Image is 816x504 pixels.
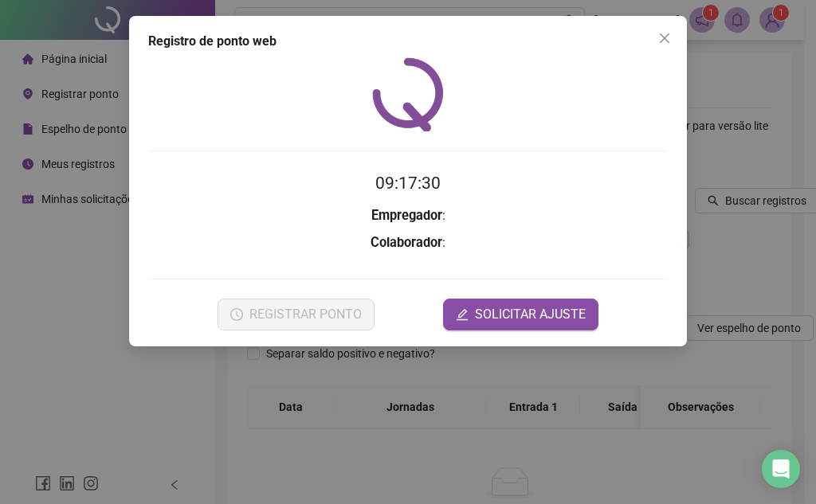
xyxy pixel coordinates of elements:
button: editSOLICITAR AJUSTE [443,299,598,330]
div: Open Intercom Messenger [762,450,800,488]
div: Registro de ponto web [148,32,668,51]
span: edit [456,308,469,321]
strong: Empregador [371,208,442,223]
strong: Colaborador [371,235,442,250]
h3: : [148,232,668,253]
h3: : [148,205,668,226]
span: close [658,32,671,45]
button: REGISTRAR PONTO [218,299,375,330]
img: QRPoint [372,57,444,131]
span: SOLICITAR AJUSTE [475,305,586,324]
time: 09:17:30 [375,174,441,193]
button: Close [652,25,677,51]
